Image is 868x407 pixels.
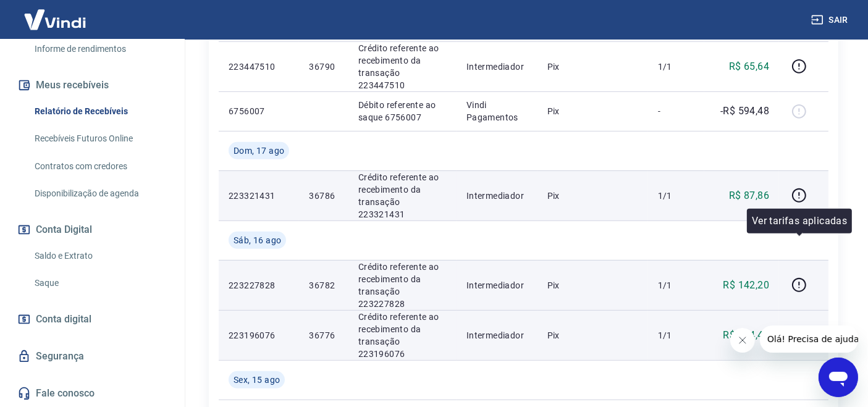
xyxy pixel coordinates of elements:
span: Sáb, 16 ago [234,234,281,246]
p: Pix [547,61,638,73]
span: Olá! Precisa de ajuda? [7,9,104,19]
iframe: Fechar mensagem [730,328,755,353]
p: 36786 [309,190,338,202]
iframe: Mensagem da empresa [760,325,858,353]
p: Crédito referente ao recebimento da transação 223196076 [358,311,447,360]
button: Meus recebíveis [15,72,170,99]
p: Débito referente ao saque 6756007 [358,99,447,124]
p: 223447510 [229,61,289,73]
p: 1/1 [658,190,694,202]
p: Intermediador [466,329,528,342]
a: Fale conosco [15,380,170,407]
iframe: Botão para abrir a janela de mensagens [819,358,858,397]
a: Recebíveis Futuros Online [30,126,170,151]
p: Intermediador [466,61,528,73]
p: 36782 [309,279,338,292]
a: Informe de rendimentos [30,36,170,62]
p: 36790 [309,61,338,73]
p: 36776 [309,329,338,342]
button: Conta Digital [15,216,170,243]
a: Relatório de Recebíveis [30,99,170,124]
p: Crédito referente ao recebimento da transação 223321431 [358,171,447,220]
a: Saque [30,271,170,296]
a: Saldo e Extrato [30,243,170,269]
p: Intermediador [466,190,528,202]
img: Vindi [15,1,95,38]
p: 1/1 [658,279,694,292]
button: Sair [809,9,853,31]
p: 223227828 [229,279,289,292]
p: R$ 142,20 [723,278,770,293]
p: 223196076 [229,329,289,342]
span: Dom, 17 ago [234,145,284,157]
p: Pix [547,105,638,117]
a: Contratos com credores [30,154,170,179]
p: -R$ 594,48 [720,104,769,119]
p: R$ 65,64 [729,59,769,74]
p: 223321431 [229,190,289,202]
p: R$ 364,42 [723,328,770,343]
p: 6756007 [229,105,289,117]
p: - [658,105,694,117]
p: Ver tarifas aplicadas [752,214,847,229]
a: Segurança [15,343,170,370]
span: Conta digital [36,311,91,328]
p: Vindi Pagamentos [466,99,528,124]
p: Intermediador [466,279,528,292]
p: Pix [547,329,638,342]
a: Conta digital [15,306,170,333]
p: Pix [547,279,638,292]
a: Disponibilização de agenda [30,181,170,206]
p: Crédito referente ao recebimento da transação 223447510 [358,42,447,91]
p: 1/1 [658,61,694,73]
p: Crédito referente ao recebimento da transação 223227828 [358,261,447,310]
span: Sex, 15 ago [234,374,280,386]
p: Pix [547,190,638,202]
p: R$ 87,86 [729,188,769,203]
p: 1/1 [658,329,694,342]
